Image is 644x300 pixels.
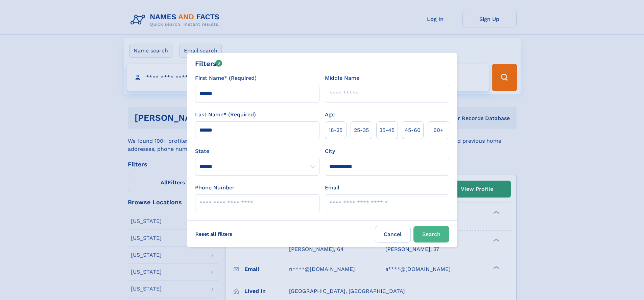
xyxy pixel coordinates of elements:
[195,74,257,82] label: First Name* (Required)
[329,126,342,134] span: 18‑25
[325,184,339,192] label: Email
[325,74,359,82] label: Middle Name
[375,226,411,243] label: Cancel
[195,111,256,119] label: Last Name* (Required)
[379,126,395,134] span: 35‑45
[413,226,449,243] button: Search
[195,147,319,155] label: State
[354,126,369,134] span: 25‑35
[325,147,335,155] label: City
[195,184,235,192] label: Phone Number
[195,59,222,69] div: Filters
[433,126,444,134] span: 60+
[191,226,237,242] label: Reset all filters
[405,126,421,134] span: 45‑60
[325,111,335,119] label: Age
